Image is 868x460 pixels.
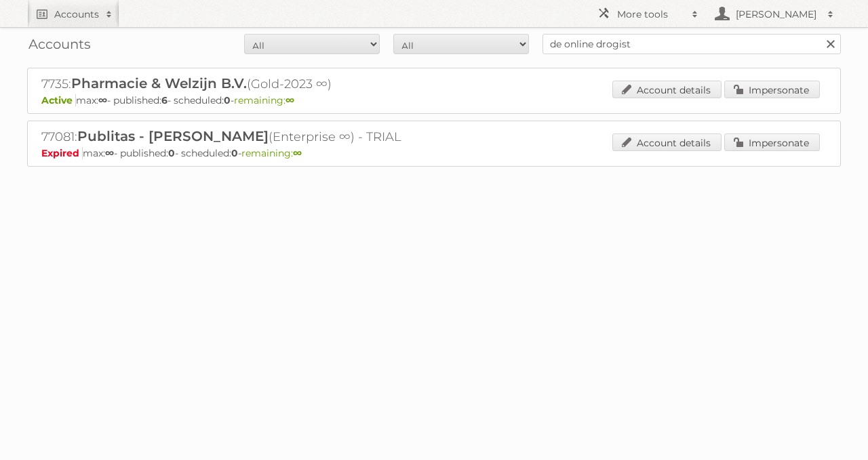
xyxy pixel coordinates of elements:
[41,94,827,106] p: max: - published: - scheduled: -
[41,94,76,106] span: Active
[293,147,302,159] strong: ∞
[285,94,294,106] strong: ∞
[617,7,685,21] h2: More tools
[732,7,821,21] h2: [PERSON_NAME]
[231,147,238,159] strong: 0
[105,147,114,159] strong: ∞
[54,7,99,21] h2: Accounts
[41,75,516,93] h2: 7735: (Gold-2023 ∞)
[71,75,247,91] span: Pharmacie & Welzijn B.V.
[612,133,722,151] a: Account details
[168,147,175,159] strong: 0
[612,81,722,98] a: Account details
[41,147,827,159] p: max: - published: - scheduled: -
[98,94,107,106] strong: ∞
[224,94,231,106] strong: 0
[724,81,820,98] a: Impersonate
[234,94,294,106] span: remaining:
[41,128,516,146] h2: 77081: (Enterprise ∞) - TRIAL
[41,147,83,159] span: Expired
[161,94,167,106] strong: 6
[724,133,820,151] a: Impersonate
[241,147,302,159] span: remaining:
[77,128,269,144] span: Publitas - [PERSON_NAME]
